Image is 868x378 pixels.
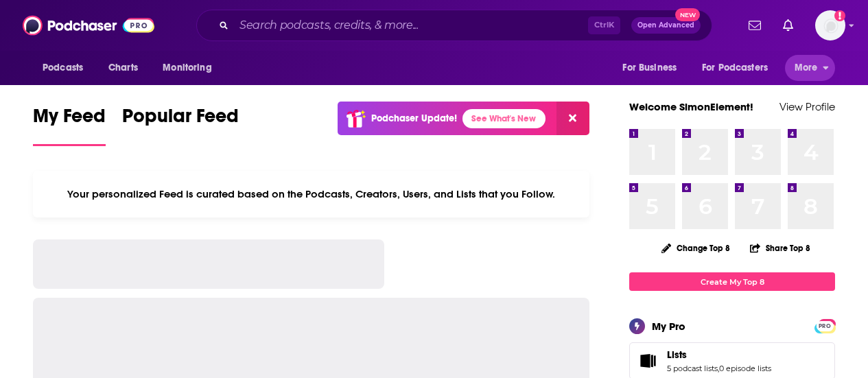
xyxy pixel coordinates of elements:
button: open menu [785,55,835,81]
span: For Podcasters [702,58,768,78]
a: 0 episode lists [719,364,771,373]
a: Create My Top 8 [629,272,835,291]
a: Popular Feed [122,104,239,146]
a: See What's New [462,109,546,128]
span: , [718,364,719,373]
button: open menu [693,55,788,81]
div: Your personalized Feed is curated based on the Podcasts, Creators, Users, and Lists that you Follow. [33,171,589,217]
span: Ctrl K [588,16,620,34]
button: open menu [613,55,694,81]
div: My Pro [652,320,685,333]
input: Search podcasts, credits, & more... [234,14,588,36]
a: Welcome SimonElement! [629,100,753,113]
span: Monitoring [163,58,211,78]
a: Show notifications dropdown [777,14,799,37]
svg: Add a profile image [834,10,845,21]
img: Podchaser - Follow, Share and Rate Podcasts [23,12,154,38]
p: Podchaser Update! [371,113,457,124]
span: Open Advanced [637,22,694,29]
a: 5 podcast lists [667,364,718,373]
img: User Profile [815,10,845,40]
div: Search podcasts, credits, & more... [196,10,712,41]
span: For Business [622,58,677,78]
button: Change Top 8 [653,239,738,257]
a: Show notifications dropdown [743,14,766,37]
a: PRO [817,320,833,331]
button: open menu [153,55,229,81]
span: Lists [667,349,687,361]
a: Lists [634,351,661,370]
span: New [675,8,700,21]
span: Popular Feed [122,104,239,136]
span: PRO [817,321,833,331]
a: Charts [99,55,146,81]
span: More [795,58,818,78]
button: Share Top 8 [749,235,811,261]
button: Open AdvancedNew [631,17,701,34]
span: My Feed [33,104,106,136]
a: View Profile [779,100,835,113]
button: Show profile menu [815,10,845,40]
a: My Feed [33,104,106,146]
span: Podcasts [43,58,83,78]
span: Logged in as SimonElement [815,10,845,40]
button: open menu [33,55,101,81]
span: Charts [108,58,138,78]
a: Lists [667,349,771,361]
